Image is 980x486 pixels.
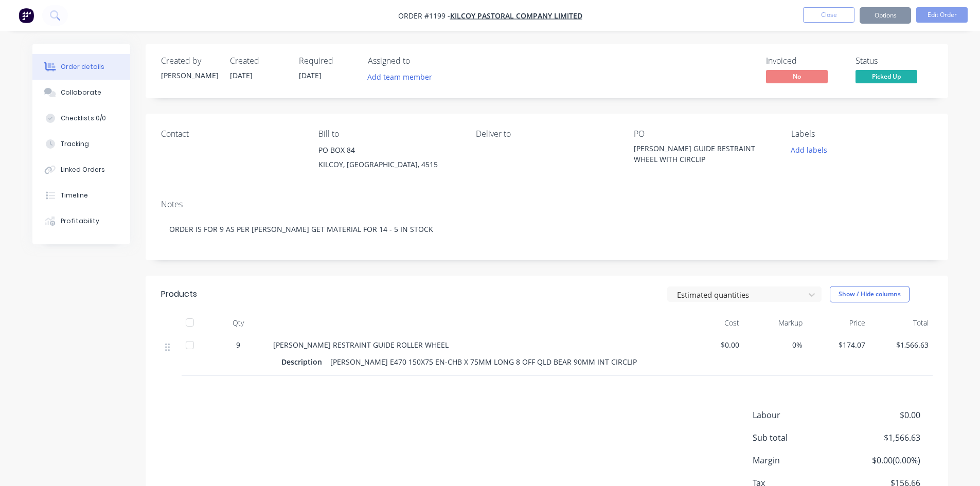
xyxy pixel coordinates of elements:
div: Timeline [61,191,88,200]
span: Labour [753,409,844,421]
span: Margin [753,454,844,466]
div: [PERSON_NAME] [161,70,218,81]
div: Cost [681,313,744,333]
button: Options [860,7,911,24]
div: Markup [743,313,807,333]
span: $0.00 [844,409,920,421]
button: Close [803,7,854,23]
div: Order details [61,62,104,71]
div: Created [230,56,287,66]
button: Edit Order [916,7,968,23]
div: ORDER IS FOR 9 AS PER [PERSON_NAME] GET MATERIAL FOR 14 - 5 IN STOCK [161,213,933,245]
div: [PERSON_NAME] E470 150X75 EN-CHB X 75MM LONG 8 OFF QLD BEAR 90MM INT CIRCLIP [326,354,641,369]
div: PO BOX 84 [318,143,459,157]
div: Products [161,288,197,300]
button: Show / Hide columns [830,286,910,302]
span: $0.00 [685,339,740,350]
span: 9 [236,339,240,350]
span: No [766,70,828,83]
button: Add labels [786,143,833,157]
div: PO BOX 84KILCOY, [GEOGRAPHIC_DATA], 4515 [318,143,459,176]
button: Linked Orders [32,157,130,183]
button: Checklists 0/0 [32,105,130,131]
div: Required [299,56,355,66]
div: Qty [207,313,269,333]
span: Picked Up [856,70,917,83]
button: Picked Up [856,70,917,85]
span: $1,566.63 [844,431,920,444]
button: Add team member [362,70,437,84]
span: 0% [747,339,803,350]
span: $0.00 ( 0.00 %) [844,454,920,466]
div: Tracking [61,139,89,149]
div: Deliver to [476,129,617,139]
button: Order details [32,54,130,80]
div: Profitability [61,217,99,226]
div: Total [869,313,933,333]
button: Collaborate [32,80,130,105]
span: [DATE] [230,70,253,80]
div: PO [634,129,775,139]
div: Description [281,354,326,369]
div: Notes [161,200,933,209]
span: $174.07 [811,339,866,350]
div: Collaborate [61,88,101,97]
div: KILCOY, [GEOGRAPHIC_DATA], 4515 [318,157,459,172]
span: [DATE] [299,70,322,80]
button: Profitability [32,208,130,234]
button: Tracking [32,131,130,157]
div: Bill to [318,129,459,139]
div: Contact [161,129,302,139]
div: Labels [791,129,932,139]
div: Linked Orders [61,165,105,174]
div: Assigned to [368,56,471,66]
button: Add team member [368,70,438,84]
span: [PERSON_NAME] RESTRAINT GUIDE ROLLER WHEEL [273,340,449,350]
div: [PERSON_NAME] GUIDE RESTRAINT WHEEL WITH CIRCLIP [634,143,762,165]
span: Order #1199 - [398,11,450,21]
div: Created by [161,56,218,66]
span: $1,566.63 [874,339,929,350]
button: Timeline [32,183,130,208]
a: KILCOY PASTORAL COMPANY LIMITED [450,11,582,21]
div: Invoiced [766,56,843,66]
div: Price [807,313,870,333]
div: Checklists 0/0 [61,114,106,123]
img: Factory [19,8,34,23]
div: Status [856,56,933,66]
span: Sub total [753,431,844,444]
